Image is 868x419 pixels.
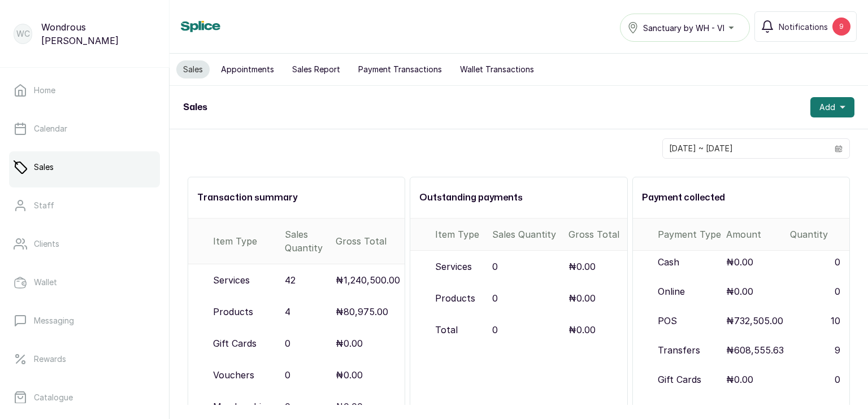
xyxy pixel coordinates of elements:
[835,145,843,152] svg: calendar
[790,402,849,416] p: 0
[435,323,458,337] p: Total
[726,314,785,328] p: ₦732,505.00
[754,11,857,42] button: Notifications9
[34,123,67,134] p: Calendar
[9,382,160,413] a: Catalogue
[9,190,160,221] a: Staff
[351,60,449,78] button: Payment Transactions
[492,260,498,273] p: 0
[285,368,290,382] p: 0
[336,234,400,248] div: Gross Total
[213,305,253,318] p: Products
[9,305,160,337] a: Messaging
[726,402,785,416] p: ₦0.00
[213,368,254,382] p: Vouchers
[213,273,250,287] p: Services
[568,260,596,273] p: ₦0.00
[453,60,541,78] button: Wallet Transactions
[658,373,722,386] p: Gift Cards
[16,28,30,40] p: WC
[810,97,854,117] button: Add
[41,20,155,47] p: Wondrous [PERSON_NAME]
[726,343,785,357] p: ₦608,555.63
[790,314,849,328] p: 10
[832,18,850,36] div: 9
[492,323,498,337] p: 0
[336,305,388,318] p: ₦80,975.00
[34,392,73,403] p: Catalogue
[620,14,750,42] button: Sanctuary by WH - VI
[213,337,257,350] p: Gift Cards
[9,267,160,298] a: Wallet
[183,101,207,114] h1: Sales
[790,343,849,357] p: 9
[336,337,363,350] p: ₦0.00
[34,238,59,250] p: Clients
[336,273,400,287] p: ₦1,240,500.00
[9,343,160,375] a: Rewards
[285,337,290,350] p: 0
[663,139,828,158] input: Select date
[726,285,785,298] p: ₦0.00
[9,75,160,106] a: Home
[336,400,363,413] p: ₦0.00
[658,343,722,357] p: Transfers
[790,285,849,298] p: 0
[819,102,835,113] span: Add
[336,368,363,382] p: ₦0.00
[790,228,849,241] p: Quantity
[790,373,849,386] p: 0
[726,228,785,241] p: Amount
[34,200,54,211] p: Staff
[214,60,281,78] button: Appointments
[670,402,722,416] p: Vouchers
[779,21,828,33] span: Notifications
[34,315,74,326] p: Messaging
[658,255,722,269] p: Cash
[435,291,475,305] p: Products
[726,373,785,386] p: ₦0.00
[285,273,296,287] p: 42
[568,323,596,337] p: ₦0.00
[197,191,396,204] h2: Transaction summary
[643,22,724,34] span: Sanctuary by WH - VI
[790,255,849,269] p: 0
[568,228,622,241] div: Gross Total
[213,234,276,248] div: Item Type
[568,291,596,305] p: ₦0.00
[658,314,722,328] p: POS
[492,291,498,305] p: 0
[176,60,210,78] button: Sales
[642,191,840,204] h2: Payment collected
[285,228,327,255] div: Sales Quantity
[285,400,290,413] p: 0
[658,228,722,241] p: Payment Type
[34,85,55,96] p: Home
[9,228,160,260] a: Clients
[34,353,66,365] p: Rewards
[435,260,472,273] p: Services
[285,305,290,318] p: 4
[213,400,271,413] p: Memberships
[492,228,559,241] div: Sales Quantity
[435,228,483,241] div: Item Type
[658,285,722,298] p: Online
[419,191,618,204] h2: Outstanding payments
[285,60,347,78] button: Sales Report
[726,255,785,269] p: ₦0.00
[34,162,54,173] p: Sales
[9,113,160,145] a: Calendar
[34,277,57,288] p: Wallet
[9,151,160,183] a: Sales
